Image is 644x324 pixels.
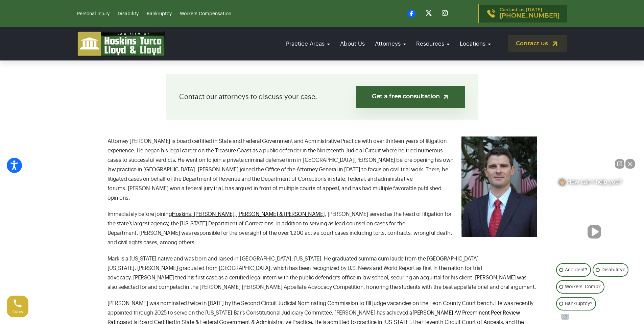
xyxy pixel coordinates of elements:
[147,11,172,16] a: Bankruptcy
[356,86,465,108] a: Get a free consultation
[180,11,231,16] a: Workers Compensation
[588,225,601,239] button: Unmute video
[461,136,537,237] img: Mark Urban
[500,8,559,19] p: Contact us [DATE]
[565,300,592,308] p: Bankruptcy?
[601,266,625,274] p: Disability?
[478,4,567,23] a: Contact us [DATE][PHONE_NUMBER]
[554,178,634,189] div: 👋🏼 How can I help you?
[337,34,368,53] a: About Us
[615,159,624,169] a: Open direct chat
[283,34,333,53] a: Practice Areas
[108,254,537,292] p: Mark is a [US_STATE] native and was born and raised in [GEOGRAPHIC_DATA], [US_STATE]. He graduate...
[500,13,559,19] span: [PHONE_NUMBER]
[108,136,537,203] p: Attorney [PERSON_NAME] is board certified in State and Federal Government and Administrative Prac...
[118,11,139,16] a: Disability
[625,159,635,169] button: Close Intaker Chat Widget
[108,209,537,247] p: Immediately before joining , [PERSON_NAME] served as the head of litigation for the state’s large...
[413,34,453,53] a: Resources
[456,34,494,53] a: Locations
[561,314,569,320] a: Open intaker chat
[372,34,409,53] a: Attorneys
[77,11,110,16] a: Personal Injury
[13,310,23,314] span: Call us
[565,266,587,274] p: Accident?
[166,74,478,120] div: Contact our attorneys to discuss your case.
[442,93,449,100] img: arrow-up-right-light.svg
[172,211,325,217] a: Hoskins, [PERSON_NAME], [PERSON_NAME] & [PERSON_NAME]
[565,283,601,291] p: Workers' Comp?
[508,35,567,52] a: Contact us
[77,31,165,56] img: logo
